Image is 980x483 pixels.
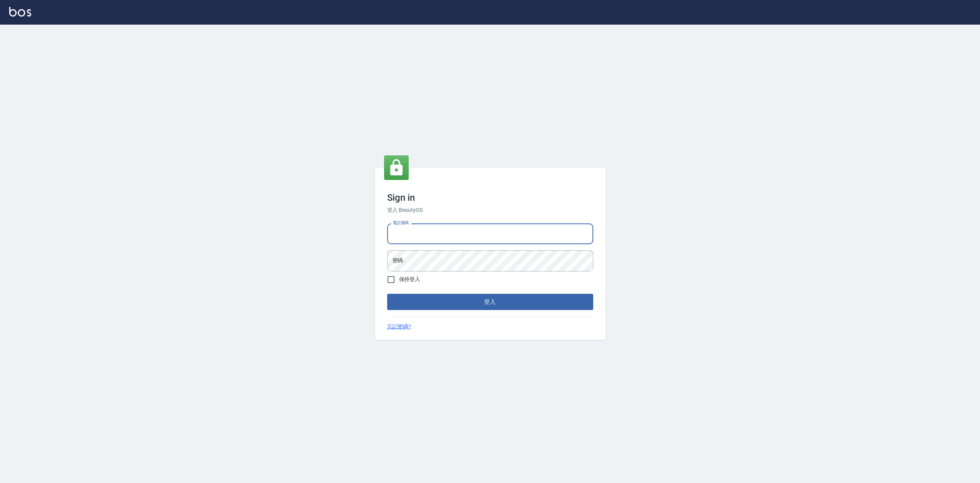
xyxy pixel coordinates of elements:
[387,294,593,310] button: 登入
[387,192,593,203] h3: Sign in
[387,323,411,331] a: 忘記密碼?
[393,220,409,226] label: 電話號碼
[9,7,31,17] img: Logo
[399,275,421,283] span: 保持登入
[387,206,593,214] h6: 登入 BeautyOS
